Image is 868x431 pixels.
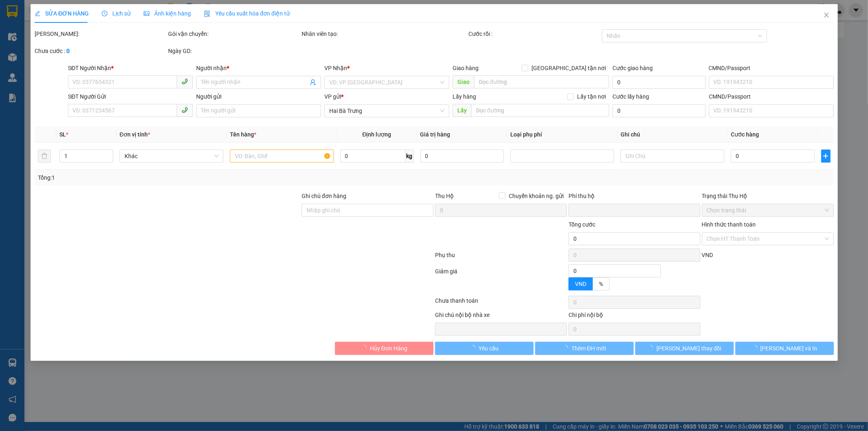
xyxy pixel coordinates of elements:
span: SL [59,131,66,138]
span: SỬA ĐƠN HÀNG [35,10,89,17]
span: Hủy Đơn Hàng [370,344,407,353]
input: Dọc đường [474,75,609,88]
span: Tổng cước [568,221,595,228]
label: Hình thức thanh toán [702,221,756,228]
input: VD: Bàn, Ghế [230,150,333,163]
input: Cước giao hàng [612,76,705,89]
button: plus [821,150,830,163]
div: SĐT Người Nhận [68,64,193,73]
div: Ngày GD: [168,46,300,55]
span: loading [751,345,760,351]
label: Ghi chú đơn hàng [302,193,346,199]
div: Phí thu hộ [568,191,700,204]
div: CMND/Passport [708,92,833,101]
span: Chuyển khoản ng. gửi [505,191,566,200]
div: SĐT Người Gửi [68,92,193,101]
span: edit [35,11,40,16]
span: Lịch sử [102,10,131,17]
span: clock-circle [102,11,107,16]
span: phone [181,107,188,113]
label: Cước lấy hàng [612,93,649,100]
button: Hủy Đơn Hàng [335,342,433,355]
span: [PERSON_NAME] và In [760,344,817,353]
th: Loại phụ phí [507,127,617,143]
span: Thu Hộ [435,193,453,199]
span: [PERSON_NAME] thay đổi [656,344,722,353]
span: Giá trị hàng [420,131,450,138]
button: Thêm ĐH mới [535,342,633,355]
span: Ảnh kiện hàng [144,10,191,17]
span: Giao hàng [452,65,478,71]
span: kg [405,150,413,163]
span: Lấy tận nơi [574,92,609,101]
button: delete [38,150,51,163]
span: VND [702,252,713,258]
img: icon [204,11,210,17]
span: plus [821,153,830,159]
span: VP Nhận [324,65,347,71]
button: [PERSON_NAME] thay đổi [635,342,733,355]
b: 0 [66,48,70,54]
span: % [599,281,603,287]
span: Khác [124,150,218,162]
span: Định lượng [362,131,391,138]
div: Ghi chú nội bộ nhà xe [435,310,566,323]
span: loading [562,345,571,351]
span: loading [361,345,370,351]
span: phone [181,78,188,85]
span: Lấy [452,104,471,117]
label: Cước giao hàng [612,65,653,71]
input: Ghi Chú [621,150,724,163]
div: Tổng: 1 [38,173,335,182]
div: Người nhận [196,64,321,73]
div: Giảm giá [434,267,568,294]
div: Gói vận chuyển: [168,29,300,38]
div: CMND/Passport [708,64,833,73]
div: Phụ thu [434,251,568,265]
input: Cước lấy hàng [612,104,705,117]
span: loading [647,345,656,351]
span: Chọn trạng thái [706,204,829,216]
span: Hai Bà Trưng [329,105,444,117]
span: VND [575,281,586,287]
div: Chưa thanh toán [434,296,568,310]
span: Thêm ĐH mới [571,344,606,353]
span: Tên hàng [230,131,256,138]
button: Yêu cầu [435,342,533,355]
span: Yêu cầu [479,344,498,353]
div: Chi phí nội bộ [568,310,700,323]
div: Cước rồi : [468,29,600,38]
span: picture [144,11,149,16]
button: Close [815,4,837,27]
span: Lấy hàng [452,93,476,100]
th: Ghi chú [617,127,728,143]
span: Yêu cầu xuất hóa đơn điện tử [204,10,290,17]
span: Giao [452,75,474,88]
div: Nhân viên tạo: [302,29,467,38]
span: close [823,12,829,18]
span: Cước hàng [731,131,759,138]
span: user-add [310,79,316,86]
div: Người gửi [196,92,321,101]
div: [PERSON_NAME]: [35,29,166,38]
div: Trạng thái Thu Hộ [702,191,833,200]
input: Dọc đường [471,104,609,117]
div: VP gửi [324,92,449,101]
span: Đơn vị tính [119,131,150,138]
button: [PERSON_NAME] và In [735,342,833,355]
span: [GEOGRAPHIC_DATA] tận nơi [528,64,609,73]
input: Ghi chú đơn hàng [302,204,433,217]
div: Chưa cước : [35,46,166,55]
span: loading [470,345,479,351]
